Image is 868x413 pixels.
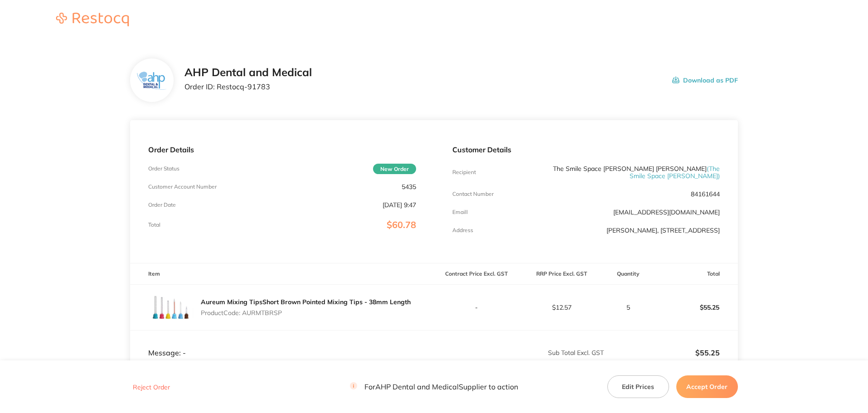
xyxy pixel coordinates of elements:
[47,13,138,28] a: Restocq logo
[676,375,738,398] button: Accept Order
[373,164,416,174] span: New Order
[653,263,738,285] th: Total
[519,304,604,311] p: $12.57
[607,375,669,398] button: Edit Prices
[630,165,720,180] span: ( The Smile Space [PERSON_NAME] )
[613,208,720,216] a: [EMAIL_ADDRESS][DOMAIN_NAME]
[672,66,738,94] button: Download as PDF
[452,209,468,215] p: Emaill
[130,263,434,285] th: Item
[691,190,720,198] p: 84161644
[519,263,604,285] th: RRP Price Excl. GST
[452,146,720,154] p: Customer Details
[653,296,737,318] p: $55.25
[148,222,160,228] p: Total
[452,191,494,197] p: Contact Number
[452,169,476,175] p: Recipient
[201,309,411,316] p: Product Code: AURMTBRSP
[47,13,138,26] img: Restocq logo
[350,383,518,391] p: For AHP Dental and Medical Supplier to action
[184,83,312,91] p: Order ID: Restocq- 91783
[435,304,519,311] p: -
[452,227,473,233] p: Address
[201,298,411,306] a: Aureum Mixing TipsShort Brown Pointed Mixing Tips - 38mm Length
[148,146,416,154] p: Order Details
[130,330,434,358] td: Message: -
[402,183,416,190] p: 5435
[383,201,416,209] p: [DATE] 9:47
[435,349,604,356] p: Sub Total Excl. GST
[434,263,519,285] th: Contract Price Excl. GST
[605,304,652,311] p: 5
[137,72,167,89] img: ZjN5bDlnNQ
[130,383,173,391] button: Reject Order
[604,263,653,285] th: Quantity
[184,66,312,79] h2: AHP Dental and Medical
[148,165,179,172] p: Order Status
[148,285,194,330] img: aXZjYnJpag
[148,202,176,208] p: Order Date
[606,227,720,234] p: [PERSON_NAME], [STREET_ADDRESS]
[148,184,217,190] p: Customer Account Number
[387,219,416,230] span: $60.78
[605,349,720,357] p: $55.25
[541,165,720,180] p: The Smile Space [PERSON_NAME] [PERSON_NAME]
